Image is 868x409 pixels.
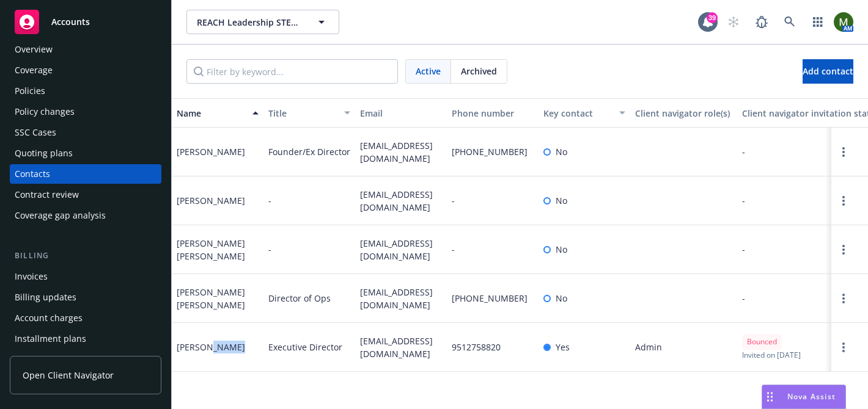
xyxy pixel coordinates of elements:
[742,243,745,256] span: -
[15,308,83,328] div: Account charges
[556,341,570,353] span: Yes
[10,60,161,80] a: Coverage
[263,98,355,128] button: Title
[360,237,442,262] span: [EMAIL_ADDRESS][DOMAIN_NAME]
[461,65,497,78] span: Archived
[836,340,851,355] a: Open options
[635,107,732,120] div: Client navigator role(s)
[10,123,161,142] a: SSC Cases
[787,391,836,402] span: Nova Assist
[803,59,853,84] button: Add contact
[556,194,567,207] span: No
[630,98,737,128] button: Client navigator role(s)
[10,81,161,101] a: Policies
[177,286,259,311] div: [PERSON_NAME] [PERSON_NAME]
[836,291,851,306] a: Open options
[834,12,853,32] img: photo
[10,250,161,262] div: Billing
[268,107,337,120] div: Title
[186,59,398,84] input: Filter by keyword...
[10,185,161,204] a: Contract review
[556,243,567,256] span: No
[742,292,745,305] span: -
[803,65,853,77] span: Add contact
[543,107,612,120] div: Key contact
[15,123,56,142] div: SSC Cases
[747,336,777,347] span: Bounced
[15,102,75,121] div: Policy changes
[177,194,245,207] div: [PERSON_NAME]
[452,341,501,353] span: 9512758820
[10,143,161,163] a: Quoting plans
[15,60,53,80] div: Coverage
[762,385,846,409] button: Nova Assist
[15,185,79,204] div: Contract review
[749,10,774,34] a: Report a Bug
[452,292,528,305] span: [PHONE_NUMBER]
[452,145,528,158] span: [PHONE_NUMBER]
[15,40,53,59] div: Overview
[268,243,271,256] span: -
[806,10,830,34] a: Switch app
[10,40,161,59] a: Overview
[10,164,161,184] a: Contacts
[51,17,90,27] span: Accounts
[742,350,801,360] span: Invited on [DATE]
[360,286,442,311] span: [EMAIL_ADDRESS][DOMAIN_NAME]
[10,102,161,121] a: Policy changes
[360,139,442,165] span: [EMAIL_ADDRESS][DOMAIN_NAME]
[360,335,442,360] span: [EMAIL_ADDRESS][DOMAIN_NAME]
[15,267,48,286] div: Invoices
[556,292,567,305] span: No
[10,329,161,349] a: Installment plans
[268,341,342,353] span: Executive Director
[197,16,303,29] span: REACH Leadership STEAM Academy
[10,5,161,39] a: Accounts
[556,145,567,158] span: No
[268,292,331,305] span: Director of Ops
[186,10,339,34] button: REACH Leadership STEAM Academy
[15,143,73,163] div: Quoting plans
[452,194,455,207] span: -
[15,81,45,101] div: Policies
[10,288,161,307] a: Billing updates
[836,242,851,257] a: Open options
[360,188,442,214] span: [EMAIL_ADDRESS][DOMAIN_NAME]
[15,164,50,184] div: Contacts
[360,107,442,120] div: Email
[10,206,161,225] a: Coverage gap analysis
[635,341,662,353] span: Admin
[707,12,718,23] div: 39
[452,243,455,256] span: -
[177,237,259,262] div: [PERSON_NAME] [PERSON_NAME]
[742,194,745,207] span: -
[742,145,745,158] span: -
[836,145,851,159] a: Open options
[10,308,161,328] a: Account charges
[177,341,245,353] div: [PERSON_NAME]
[15,206,106,225] div: Coverage gap analysis
[268,145,350,158] span: Founder/Ex Director
[762,385,778,408] div: Drag to move
[177,107,245,120] div: Name
[836,194,851,208] a: Open options
[15,329,86,349] div: Installment plans
[10,267,161,286] a: Invoices
[15,288,76,307] div: Billing updates
[721,10,746,34] a: Start snowing
[778,10,802,34] a: Search
[177,145,245,158] div: [PERSON_NAME]
[447,98,539,128] button: Phone number
[268,194,271,207] span: -
[355,98,447,128] button: Email
[416,65,441,78] span: Active
[23,369,114,382] span: Open Client Navigator
[172,98,263,128] button: Name
[539,98,630,128] button: Key contact
[452,107,534,120] div: Phone number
